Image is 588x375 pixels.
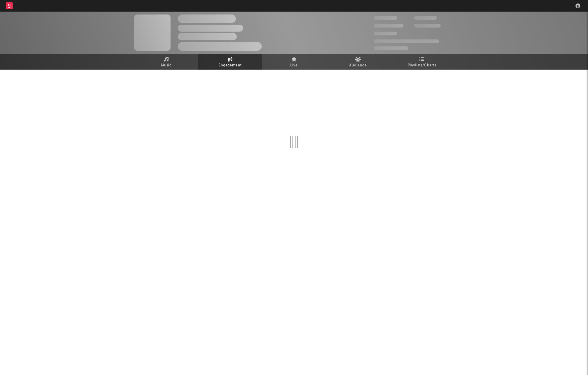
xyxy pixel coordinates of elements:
[218,62,242,69] span: Engagement
[262,54,326,70] a: Live
[390,54,454,70] a: Playlists/Charts
[374,39,439,43] span: 50,000,000 Monthly Listeners
[198,54,262,70] a: Engagement
[161,62,172,69] span: Music
[374,46,408,50] span: Jump Score: 85.0
[374,32,397,35] span: 100,000
[349,62,367,69] span: Audience
[134,54,198,70] a: Music
[374,16,397,20] span: 300,000
[408,62,436,69] span: Playlists/Charts
[414,16,437,20] span: 100,000
[374,24,404,28] span: 50,000,000
[414,24,441,28] span: 1,000,000
[326,54,390,70] a: Audience
[290,62,298,69] span: Live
